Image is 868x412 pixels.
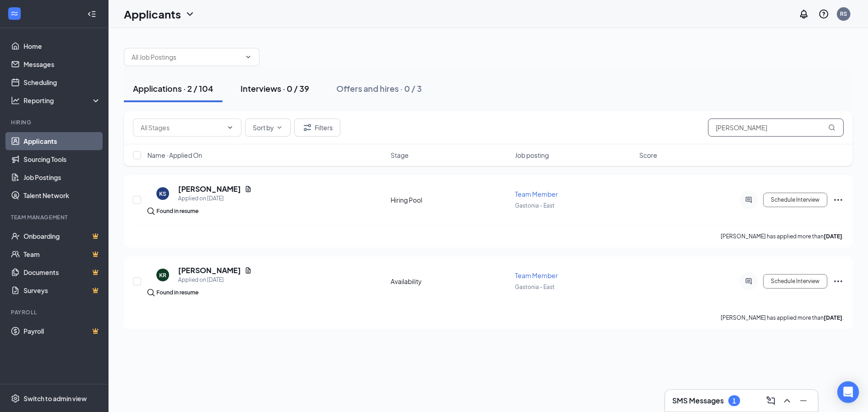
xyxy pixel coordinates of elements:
[24,245,101,263] a: TeamCrown
[184,9,195,19] svg: ChevronDown
[24,73,101,91] a: Scheduling
[24,132,101,150] a: Applicants
[24,150,101,168] a: Sourcing Tools
[11,308,99,316] div: Payroll
[780,393,794,408] button: ChevronUp
[132,52,241,62] input: All Job Postings
[159,271,166,279] div: KR
[833,276,844,287] svg: Ellipses
[159,190,166,198] div: KS
[837,381,859,403] div: Open Intercom Messenger
[639,151,657,160] span: Score
[515,202,555,209] span: Gastonia - East
[763,193,827,207] button: Schedule Interview
[764,393,778,408] button: ComposeMessage
[824,233,842,240] b: [DATE]
[245,53,252,61] svg: ChevronDown
[253,124,274,131] span: Sort by
[672,396,724,406] h3: SMS Messages
[178,184,241,194] h5: [PERSON_NAME]
[147,151,202,160] span: Name · Applied On
[302,122,313,133] svg: Filter
[765,395,776,406] svg: ComposeMessage
[178,194,252,203] div: Applied on [DATE]
[24,37,101,55] a: Home
[178,265,241,275] h5: [PERSON_NAME]
[24,227,101,245] a: OnboardingCrown
[391,277,509,286] div: Availability
[245,185,252,193] svg: Document
[24,186,101,204] a: Talent Network
[24,168,101,186] a: Job Postings
[178,275,252,284] div: Applied on [DATE]
[391,151,409,160] span: Stage
[24,55,101,73] a: Messages
[11,394,20,403] svg: Settings
[763,274,827,289] button: Schedule Interview
[824,314,842,321] b: [DATE]
[24,322,101,340] a: PayrollCrown
[515,284,555,290] span: Gastonia - East
[147,208,155,215] img: search.bf7aa3482b7795d4f01b.svg
[721,232,844,240] p: [PERSON_NAME] has applied more than .
[796,393,811,408] button: Minimize
[147,289,155,296] img: search.bf7aa3482b7795d4f01b.svg
[276,124,283,131] svg: ChevronDown
[11,213,99,221] div: Team Management
[24,263,101,281] a: DocumentsCrown
[11,118,99,126] div: Hiring
[24,96,101,105] div: Reporting
[156,288,198,297] div: Found in resume
[515,190,558,198] span: Team Member
[515,151,549,160] span: Job posting
[245,267,252,274] svg: Document
[818,9,829,19] svg: QuestionInfo
[840,10,847,18] div: RS
[226,124,234,131] svg: ChevronDown
[156,207,198,216] div: Found in resume
[743,278,754,285] svg: ActiveChat
[798,9,809,19] svg: Notifications
[24,281,101,299] a: SurveysCrown
[241,83,309,94] div: Interviews · 0 / 39
[708,118,844,137] input: Search in applications
[133,83,213,94] div: Applications · 2 / 104
[87,9,96,19] svg: Collapse
[245,118,291,137] button: Sort byChevronDown
[141,123,223,133] input: All Stages
[721,314,844,322] p: [PERSON_NAME] has applied more than .
[391,195,509,204] div: Hiring Pool
[24,394,87,403] div: Switch to admin view
[833,194,844,205] svg: Ellipses
[294,118,340,137] button: Filter Filters
[782,395,793,406] svg: ChevronUp
[336,83,422,94] div: Offers and hires · 0 / 3
[124,6,181,22] h1: Applicants
[515,271,558,279] span: Team Member
[798,395,809,406] svg: Minimize
[11,96,20,105] svg: Analysis
[732,397,736,405] div: 1
[10,9,19,18] svg: WorkstreamLogo
[828,124,835,131] svg: MagnifyingGlass
[743,196,754,204] svg: ActiveChat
